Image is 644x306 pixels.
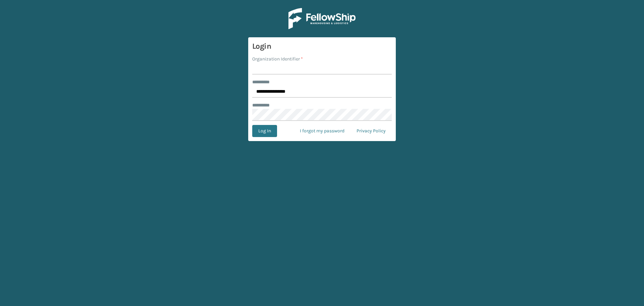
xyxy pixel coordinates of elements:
[252,125,277,137] button: Log In
[294,125,351,137] a: I forgot my password
[252,55,303,62] label: Organization Identifier
[351,125,392,137] a: Privacy Policy
[288,8,356,29] img: Logo
[252,41,392,51] h3: Login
